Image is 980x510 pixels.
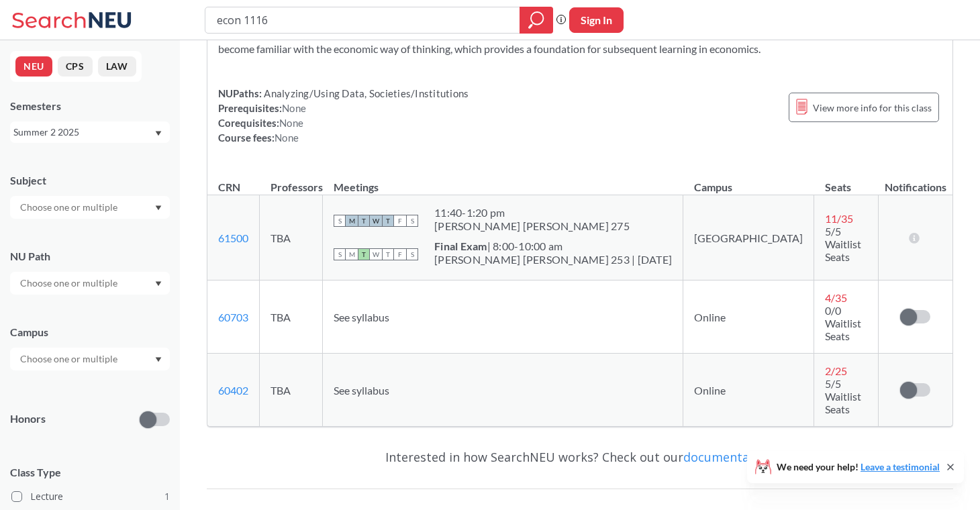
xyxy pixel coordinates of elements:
[683,280,814,354] td: Online
[334,384,389,397] span: See syllabus
[155,357,162,362] svg: Dropdown arrow
[218,86,469,145] div: NUPaths: Prerequisites: Corequisites: Course fees:
[528,11,544,30] svg: magnifying glass
[434,253,672,266] div: [PERSON_NAME] [PERSON_NAME] 253 | [DATE]
[10,249,170,264] div: NU Path
[825,225,861,263] span: 5/5 Waitlist Seats
[861,461,940,472] a: Leave a testimonial
[260,166,323,195] th: Professors
[10,196,170,219] div: Dropdown arrow
[434,219,630,233] div: [PERSON_NAME] [PERSON_NAME] 275
[406,215,418,227] span: S
[323,166,683,195] th: Meetings
[520,7,553,34] div: magnifying glass
[262,87,469,99] span: Analyzing/Using Data, Societies/Institutions
[569,7,624,33] button: Sign In
[155,205,162,211] svg: Dropdown arrow
[814,166,879,195] th: Seats
[155,281,162,287] svg: Dropdown arrow
[207,438,953,476] div: Interested in how SearchNEU works? Check out our
[279,117,303,129] span: None
[218,384,248,397] a: 60402
[358,248,370,260] span: T
[382,248,394,260] span: T
[215,9,510,32] input: Class, professor, course number, "phrase"
[11,488,170,505] label: Lecture
[434,240,672,253] div: | 8:00-10:00 am
[13,199,126,215] input: Choose one or multiple
[346,248,358,260] span: M
[825,291,847,304] span: 4 / 35
[825,212,853,225] span: 11 / 35
[825,304,861,342] span: 0/0 Waitlist Seats
[683,166,814,195] th: Campus
[275,132,299,144] span: None
[370,248,382,260] span: W
[218,311,248,323] a: 60703
[155,131,162,136] svg: Dropdown arrow
[382,215,394,227] span: T
[434,206,630,219] div: 11:40 - 1:20 pm
[334,215,346,227] span: S
[260,195,323,280] td: TBA
[394,248,406,260] span: F
[825,377,861,415] span: 5/5 Waitlist Seats
[218,180,240,195] div: CRN
[777,462,940,472] span: We need your help!
[370,215,382,227] span: W
[13,351,126,367] input: Choose one or multiple
[13,275,126,291] input: Choose one or multiple
[10,411,46,427] p: Honors
[282,102,306,114] span: None
[683,354,814,427] td: Online
[878,166,952,195] th: Notifications
[218,232,248,244] a: 61500
[406,248,418,260] span: S
[358,215,370,227] span: T
[15,56,52,76] button: NEU
[683,195,814,280] td: [GEOGRAPHIC_DATA]
[10,325,170,340] div: Campus
[13,125,154,140] div: Summer 2 2025
[10,272,170,295] div: Dropdown arrow
[825,364,847,377] span: 2 / 25
[683,449,775,465] a: documentation!
[10,173,170,188] div: Subject
[346,215,358,227] span: M
[10,121,170,143] div: Summer 2 2025Dropdown arrow
[260,280,323,354] td: TBA
[334,311,389,323] span: See syllabus
[260,354,323,427] td: TBA
[434,240,487,252] b: Final Exam
[98,56,136,76] button: LAW
[334,248,346,260] span: S
[10,348,170,370] div: Dropdown arrow
[10,99,170,113] div: Semesters
[58,56,93,76] button: CPS
[813,99,932,116] span: View more info for this class
[10,465,170,480] span: Class Type
[394,215,406,227] span: F
[164,489,170,504] span: 1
